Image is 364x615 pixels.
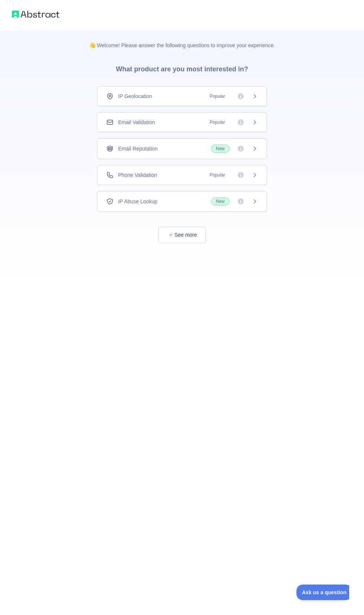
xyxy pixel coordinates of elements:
span: New [211,145,230,153]
img: Abstract logo [12,9,59,19]
iframe: Toggle Customer Support [296,585,349,600]
span: Email Validation [118,119,155,126]
button: See more [158,227,206,243]
span: New [211,197,230,205]
span: Popular [205,93,230,100]
span: IP Abuse Lookup [118,198,157,205]
span: IP Geolocation [118,93,152,100]
h3: What product are you most interested in? [104,49,260,86]
span: Popular [205,119,230,126]
span: Phone Validation [118,171,157,179]
span: Email Reputation [118,145,158,152]
p: 👋 Welcome! Please answer the following questions to improve your experience. [77,30,287,49]
span: Popular [205,171,230,179]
